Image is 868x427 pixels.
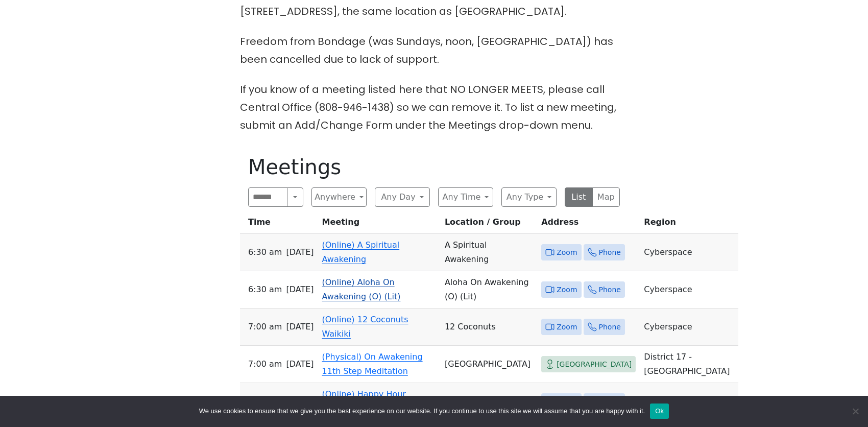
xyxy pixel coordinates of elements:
a: (Physical) On Awakening 11th Step Meditation [322,352,423,376]
p: Freedom from Bondage (was Sundays, noon, [GEOGRAPHIC_DATA]) has been cancelled due to lack of sup... [240,33,628,68]
span: 7:00 AM [248,357,282,371]
button: Any Day [375,187,430,207]
button: List [565,187,593,207]
button: Map [592,187,620,207]
span: Phone [599,321,621,334]
td: 12 Coconuts [441,309,537,346]
span: [DATE] [286,245,314,259]
span: Zoom [557,283,577,296]
span: 6:30 AM [248,282,282,297]
a: (Online) 12 Coconuts Waikiki [322,315,408,339]
button: Ok [650,404,669,419]
th: Time [240,215,318,234]
th: Location / Group [441,215,537,234]
td: [GEOGRAPHIC_DATA] [441,346,537,383]
td: District 17 - [GEOGRAPHIC_DATA] [640,346,738,383]
td: Cyberspace [640,234,738,271]
th: Meeting [318,215,441,234]
button: Any Time [438,187,493,207]
a: (Online) Happy Hour Waikiki Big Book Study [322,389,416,413]
input: Search [248,187,287,207]
button: Search [287,187,303,207]
a: (Online) Aloha On Awakening (O) (Lit) [322,277,401,301]
span: [DATE] [286,282,314,297]
h1: Meetings [248,155,620,179]
td: Cyberspace [640,383,738,420]
button: Any Type [501,187,557,207]
th: Address [537,215,640,234]
span: We use cookies to ensure that we give you the best experience on our website. If you continue to ... [199,406,645,416]
span: Phone [599,246,621,259]
button: Anywhere [311,187,367,207]
span: 7:00 AM [248,320,282,334]
span: Zoom [557,321,577,334]
span: Zoom [557,246,577,259]
span: [DATE] [286,394,314,409]
td: A Spiritual Awakening [441,234,537,271]
span: No [850,406,860,416]
th: Region [640,215,738,234]
span: 6:30 AM [248,245,282,259]
span: [DATE] [286,320,314,334]
span: [GEOGRAPHIC_DATA] [557,358,632,371]
a: (Online) A Spiritual Awakening [322,240,400,264]
td: Cyberspace [640,271,738,309]
td: Aloha On Awakening (O) (Lit) [441,271,537,309]
p: If you know of a meeting listed here that NO LONGER MEETS, please call Central Office (808-946-14... [240,81,628,134]
span: 8:00 AM [248,394,282,409]
span: Phone [599,283,621,296]
span: [DATE] [286,357,314,371]
td: Cyberspace [640,309,738,346]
